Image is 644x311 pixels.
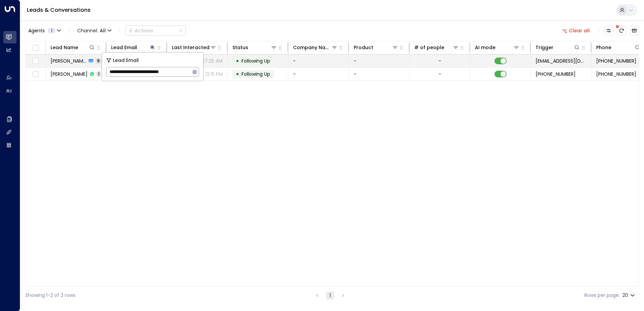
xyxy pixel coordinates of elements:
[128,28,153,34] div: Actions
[414,43,444,51] div: # of people
[25,26,63,35] button: Agents1
[584,292,620,299] label: Rows per page:
[536,43,580,51] div: Trigger
[100,28,106,33] span: All
[596,43,641,51] div: Phone
[604,26,613,35] button: Customize
[51,71,88,77] span: Saadah Abdullah
[51,58,87,64] span: Saadah Abdullah
[51,43,95,51] div: Lead Name
[172,43,217,51] div: Last Interacted
[349,55,410,67] td: -
[536,58,586,64] span: sales@newflex.com
[241,58,270,64] span: Following Up
[125,26,186,36] button: Actions
[31,70,40,78] span: Toggle select row
[125,26,186,36] div: Button group with a nested menu
[439,71,441,77] div: -
[475,43,520,51] div: AI mode
[559,26,593,35] button: Clear all
[414,43,459,51] div: # of people
[596,71,636,77] span: +447745888771
[31,44,40,52] span: Toggle select all
[630,26,639,35] button: Archived Leads
[96,71,101,77] span: 1
[28,28,45,33] span: Agents
[95,58,101,64] span: 9
[241,71,270,77] span: Following Up
[113,57,139,64] span: Lead Email
[51,43,78,51] div: Lead Name
[232,43,277,51] div: Status
[596,58,636,64] span: +447745888771
[236,68,239,80] div: •
[617,26,626,35] span: There are new threads available. Refresh the grid to view the latest updates.
[475,43,495,51] div: AI mode
[354,43,373,51] div: Product
[236,55,239,67] div: •
[31,57,40,65] span: Toggle select row
[349,68,410,80] td: -
[172,43,210,51] div: Last Interacted
[622,290,636,300] div: 20
[74,26,114,35] span: Channel:
[293,43,338,51] div: Company Name
[439,58,441,64] div: -
[27,6,91,14] a: Leads & Conversations
[25,292,75,299] div: Showing 1-2 of 2 rows
[596,43,611,51] div: Phone
[202,58,223,64] p: 07:25 AM
[354,43,398,51] div: Product
[205,71,223,77] p: 12:15 PM
[313,291,347,300] nav: pagination navigation
[288,55,349,67] td: -
[74,26,114,35] button: Channel:All
[293,43,331,51] div: Company Name
[232,43,248,51] div: Status
[111,43,137,51] div: Lead Email
[326,291,334,300] button: page 1
[536,43,553,51] div: Trigger
[536,71,576,77] span: +447745888771
[111,43,156,51] div: Lead Email
[288,68,349,80] td: -
[47,28,56,33] span: 1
